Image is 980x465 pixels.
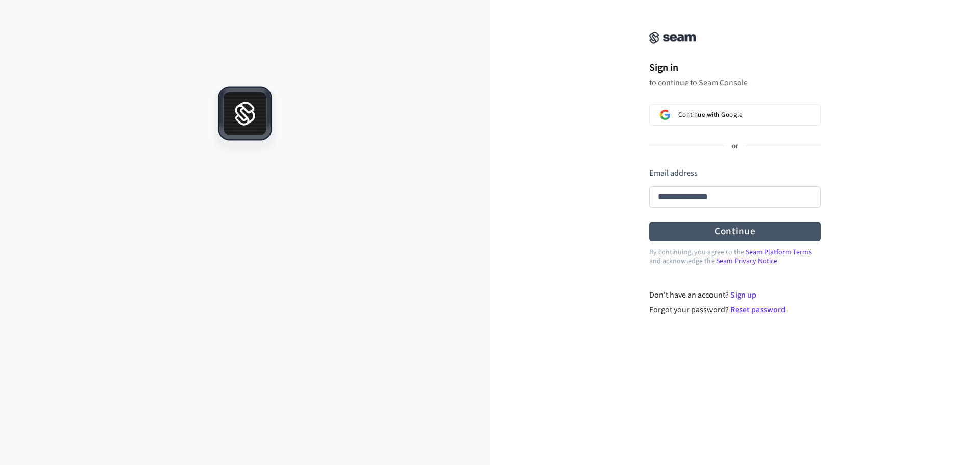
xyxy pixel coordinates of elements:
[678,111,742,119] span: Continue with Google
[649,167,698,179] label: Email address
[649,60,821,76] h1: Sign in
[649,104,821,126] button: Sign in with GoogleContinue with Google
[649,32,696,44] img: Seam Console
[730,289,756,301] a: Sign up
[649,78,821,88] p: to continue to Seam Console
[746,247,812,257] a: Seam Platform Terms
[716,256,777,266] a: Seam Privacy Notice
[732,142,738,151] p: or
[649,289,821,301] div: Don't have an account?
[660,110,670,120] img: Sign in with Google
[649,248,821,266] p: By continuing, you agree to the and acknowledge the .
[649,304,821,316] div: Forgot your password?
[649,222,821,241] button: Continue
[730,304,786,315] a: Reset password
